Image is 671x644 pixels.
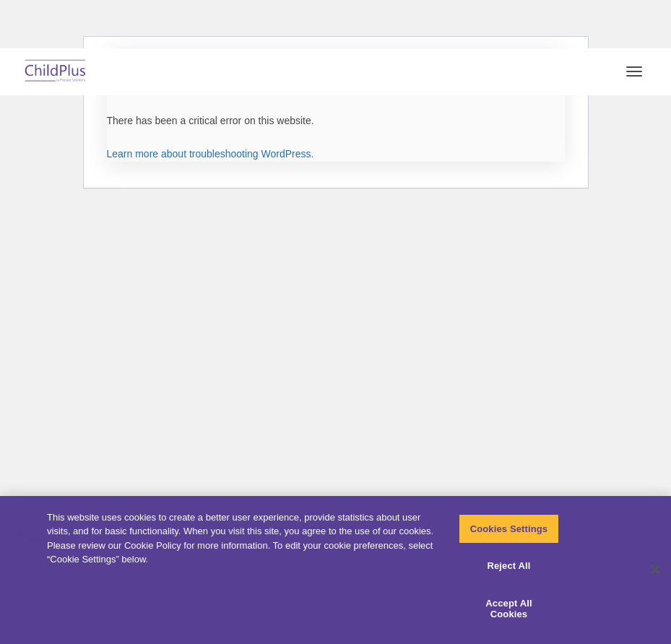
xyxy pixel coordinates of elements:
[107,113,565,129] p: There has been a critical error on this website.
[459,514,559,544] button: Cookies Settings
[459,551,559,581] button: Reject All
[107,148,314,160] a: Learn more about troubleshooting WordPress.
[639,554,671,586] button: Close
[22,55,90,89] img: ChildPlus by Procare Solutions
[459,588,559,630] button: Accept All Cookies
[47,510,438,567] div: This website uses cookies to create a better user experience, provide statistics about user visit...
